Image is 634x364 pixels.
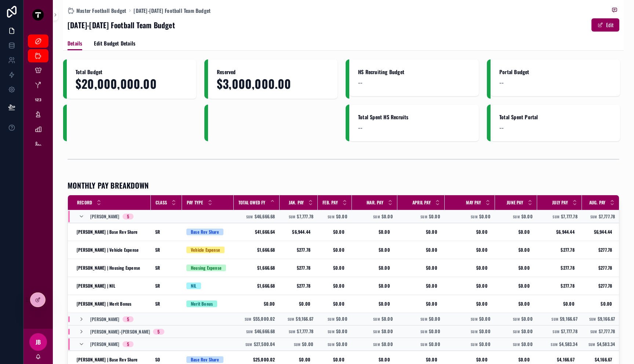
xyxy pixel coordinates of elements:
[405,247,437,253] span: $0.00
[420,329,427,334] small: Sum
[513,342,520,347] small: Sum
[590,329,597,334] small: Sum
[245,317,252,322] small: Sum
[238,200,266,205] span: Total Owed FY
[90,214,120,219] span: [PERSON_NAME]
[429,316,440,322] span: $0.00
[328,317,335,322] small: Sum
[238,357,275,363] span: $25,000.02
[217,77,329,90] span: $3,000,000.00
[479,316,491,322] span: $0.00
[287,283,311,289] span: $277.78
[551,317,558,322] small: Sum
[479,341,491,347] span: $0.00
[589,342,595,347] small: Sum
[134,7,211,14] a: [DATE]-[DATE] Football Team Budget
[589,283,612,289] span: $277.78
[157,329,160,335] div: 5
[561,328,577,334] span: $7,777.78
[296,316,313,322] span: $9,166.67
[297,213,313,219] span: $7,777.78
[479,328,491,334] span: $0.00
[589,200,606,205] span: Aug. Pay
[521,213,533,219] span: $0.00
[405,301,437,307] span: $0.00
[479,213,491,219] span: $0.00
[253,316,275,322] span: $55,000.02
[471,329,478,334] small: Sum
[429,341,440,347] span: $0.00
[238,265,275,271] span: $1,666.68
[76,7,126,14] span: Master Football Budget
[521,328,533,334] span: $0.00
[155,283,160,289] span: SR
[589,265,612,271] span: $277.78
[499,113,611,121] span: Total Spent Portal
[76,77,187,90] span: $20,000,000.00
[502,229,530,235] span: $0.00
[553,329,560,334] small: Sum
[513,329,520,334] small: Sum
[68,7,126,14] a: Master Football Budget
[325,265,345,271] span: $0.00
[238,229,275,235] span: $41,666.64
[382,328,393,334] span: $0.00
[591,18,619,32] button: Edit
[513,317,520,322] small: Sum
[191,301,213,307] div: Merit Bonus
[287,301,311,307] span: $0.00
[358,68,470,76] span: HS Recruiting Budget
[382,316,393,322] span: $0.00
[499,77,504,87] span: --
[246,329,253,334] small: Sum
[499,122,504,132] span: --
[589,301,612,307] span: $0.00
[325,229,345,235] span: $0.00
[589,357,612,363] span: $4,166.67
[420,342,427,347] small: Sum
[77,357,138,363] span: [PERSON_NAME] | Base Rev Share
[405,283,437,289] span: $0.00
[559,341,577,347] span: $4,583.34
[466,200,481,205] span: May Pay
[77,265,140,271] span: [PERSON_NAME] | Housing Expense
[560,316,577,322] span: $9,166.67
[405,357,437,363] span: $0.00
[77,200,92,205] span: Record
[155,247,160,253] span: SR
[359,247,390,253] span: $0.00
[598,316,615,322] span: $9,166.67
[90,316,120,322] span: [PERSON_NAME]
[405,229,437,235] span: $0.00
[94,37,135,51] a: Edit Budget Details
[452,247,488,253] span: $0.00
[499,68,611,76] span: Portal Budget
[544,247,575,253] span: $277.78
[328,329,335,334] small: Sum
[599,213,615,219] span: $7,777.78
[373,329,380,334] small: Sum
[287,265,311,271] span: $277.78
[127,316,129,322] div: 5
[429,213,440,219] span: $0.00
[359,357,390,363] span: $0.00
[373,317,380,322] small: Sum
[90,341,120,347] span: [PERSON_NAME]
[429,328,440,334] span: $0.00
[325,247,345,253] span: $0.00
[590,214,597,219] small: Sum
[513,214,520,219] small: Sum
[328,342,335,347] small: Sum
[155,357,160,363] span: SO
[589,229,612,235] span: $6,944.44
[94,40,135,47] span: Edit Budget Details
[452,283,488,289] span: $0.00
[288,317,295,322] small: Sum
[32,9,44,21] img: App logo
[127,341,129,347] div: 5
[191,356,219,363] div: Base Rev Share
[336,328,347,334] span: $0.00
[325,357,345,363] span: $0.00
[502,357,530,363] span: $0.00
